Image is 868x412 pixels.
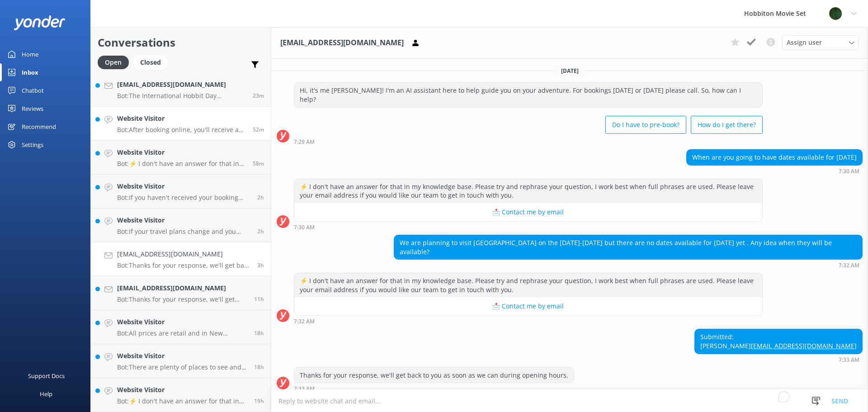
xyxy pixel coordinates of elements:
[117,397,247,405] p: Bot: ⚡ I don't have an answer for that in my knowledge base. Please try and rephrase your questio...
[839,169,859,174] strong: 7:30 AM
[271,390,868,412] textarea: To enrich screen reader interactions, please activate Accessibility in Grammarly extension settings
[253,92,264,99] span: Sep 20 2025 10:30am (UTC +12:00) Pacific/Auckland
[91,73,271,107] a: [EMAIL_ADDRESS][DOMAIN_NAME]Bot:The International Hobbit Day experience is 5.5 hours long from Th...
[117,215,250,225] h4: Website Visitor
[117,160,246,168] p: Bot: ⚡ I don't have an answer for that in my knowledge base. Please try and rephrase your questio...
[91,344,271,378] a: Website VisitorBot:There are plenty of places to see and experience in the local areas. For more ...
[22,63,38,81] div: Inbox
[40,385,52,403] div: Help
[133,56,168,69] div: Closed
[14,15,66,30] img: yonder-white-logo.png
[22,136,43,154] div: Settings
[691,116,763,134] button: How do I get there?
[294,368,574,383] div: Thanks for your response, we'll get back to you as soon as we can during opening hours.
[117,317,247,327] h4: Website Visitor
[91,141,271,175] a: Website VisitorBot:⚡ I don't have an answer for that in my knowledge base. Please try and rephras...
[254,295,264,303] span: Sep 19 2025 11:46pm (UTC +12:00) Pacific/Auckland
[117,385,247,395] h4: Website Visitor
[117,249,250,259] h4: [EMAIL_ADDRESS][DOMAIN_NAME]
[91,276,271,310] a: [EMAIL_ADDRESS][DOMAIN_NAME]Bot:Thanks for your response, we'll get back to you as soon as we can...
[294,179,762,203] div: ⚡ I don't have an answer for that in my knowledge base. Please try and rephrase your question, I ...
[294,318,763,324] div: Sep 20 2025 07:32am (UTC +12:00) Pacific/Auckland
[257,227,264,235] span: Sep 20 2025 08:31am (UTC +12:00) Pacific/Auckland
[253,126,264,133] span: Sep 20 2025 10:01am (UTC +12:00) Pacific/Auckland
[254,329,264,337] span: Sep 19 2025 04:27pm (UTC +12:00) Pacific/Auckland
[294,385,574,392] div: Sep 20 2025 07:33am (UTC +12:00) Pacific/Auckland
[294,273,762,297] div: ⚡ I don't have an answer for that in my knowledge base. Please try and rephrase your question, I ...
[117,261,250,270] p: Bot: Thanks for your response, we'll get back to you as soon as we can during opening hours.
[91,175,271,208] a: Website VisitorBot:If you haven't received your booking confirmation email, please check your Jun...
[117,147,246,157] h4: Website Visitor
[687,150,862,165] div: When are you going to have dates available for [DATE]
[829,7,842,20] img: 34-1625720359.png
[133,57,172,67] a: Closed
[253,160,264,167] span: Sep 20 2025 09:55am (UTC +12:00) Pacific/Auckland
[98,57,133,67] a: Open
[294,83,762,107] div: Hi, it's me [PERSON_NAME]! I'm an AI assistant here to help guide you on your adventure. For book...
[117,92,246,100] p: Bot: The International Hobbit Day experience is 5.5 hours long from The Shire's Rest and 6.5 hour...
[294,319,315,324] strong: 7:32 AM
[117,351,247,361] h4: Website Visitor
[91,107,271,141] a: Website VisitorBot:After booking online, you'll receive a confirmation email. Read it carefully a...
[91,378,271,412] a: Website VisitorBot:⚡ I don't have an answer for that in my knowledge base. Please try and rephras...
[117,80,246,90] h4: [EMAIL_ADDRESS][DOMAIN_NAME]
[280,37,404,49] h3: [EMAIL_ADDRESS][DOMAIN_NAME]
[254,397,264,405] span: Sep 19 2025 03:52pm (UTC +12:00) Pacific/Auckland
[686,168,863,174] div: Sep 20 2025 07:30am (UTC +12:00) Pacific/Auckland
[117,283,247,293] h4: [EMAIL_ADDRESS][DOMAIN_NAME]
[294,139,315,145] strong: 7:29 AM
[117,329,247,337] p: Bot: All prices are retail and in New Zealand Dollars (NZD) - GST inclusive.
[294,203,762,221] button: 📩 Contact me by email
[294,224,763,230] div: Sep 20 2025 07:30am (UTC +12:00) Pacific/Auckland
[22,99,43,118] div: Reviews
[294,386,315,392] strong: 7:33 AM
[117,295,247,303] p: Bot: Thanks for your response, we'll get back to you as soon as we can during opening hours.
[394,262,863,268] div: Sep 20 2025 07:32am (UTC +12:00) Pacific/Auckland
[751,341,857,350] a: [EMAIL_ADDRESS][DOMAIN_NAME]
[787,38,822,47] span: Assign user
[257,261,264,269] span: Sep 20 2025 07:33am (UTC +12:00) Pacific/Auckland
[117,126,246,134] p: Bot: After booking online, you'll receive a confirmation email. Read it carefully and arrive at t...
[556,67,584,75] span: [DATE]
[117,114,246,123] h4: Website Visitor
[98,56,129,69] div: Open
[839,357,859,363] strong: 7:33 AM
[91,310,271,344] a: Website VisitorBot:All prices are retail and in New Zealand Dollars (NZD) - GST inclusive.18h
[117,194,250,202] p: Bot: If you haven't received your booking confirmation email, please check your Junk Mail folder,...
[22,81,44,99] div: Chatbot
[605,116,686,134] button: Do I have to pre-book?
[117,227,250,236] p: Bot: If your travel plans change and you need to amend your booking, please contact our team at [...
[257,194,264,201] span: Sep 20 2025 08:42am (UTC +12:00) Pacific/Auckland
[694,356,863,363] div: Sep 20 2025 07:33am (UTC +12:00) Pacific/Auckland
[782,35,859,50] div: Assign User
[294,297,762,315] button: 📩 Contact me by email
[22,45,38,63] div: Home
[695,329,862,353] div: Submitted: [PERSON_NAME]
[394,235,862,259] div: We are planning to visit [GEOGRAPHIC_DATA] on the [DATE]-[DATE] but there are no dates available ...
[91,208,271,242] a: Website VisitorBot:If your travel plans change and you need to amend your booking, please contact...
[839,263,859,268] strong: 7:32 AM
[22,118,56,136] div: Recommend
[98,34,264,51] h2: Conversations
[254,363,264,371] span: Sep 19 2025 04:03pm (UTC +12:00) Pacific/Auckland
[91,242,271,276] a: [EMAIL_ADDRESS][DOMAIN_NAME]Bot:Thanks for your response, we'll get back to you as soon as we can...
[28,367,65,385] div: Support Docs
[117,363,247,371] p: Bot: There are plenty of places to see and experience in the local areas. For more information, v...
[117,181,250,191] h4: Website Visitor
[294,138,763,145] div: Sep 20 2025 07:29am (UTC +12:00) Pacific/Auckland
[294,225,315,230] strong: 7:30 AM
